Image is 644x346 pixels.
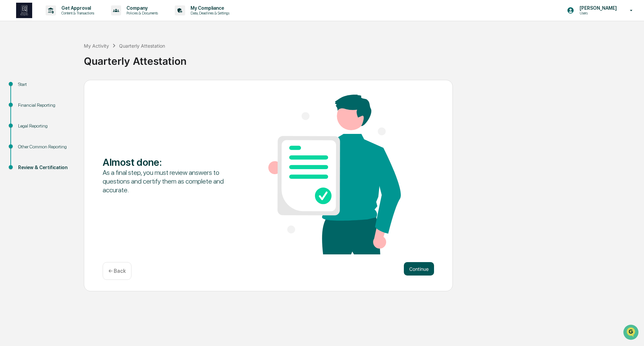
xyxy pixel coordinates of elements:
[16,3,32,18] img: logo
[185,11,233,15] p: Data, Deadlines & Settings
[4,82,46,94] a: 🖐️Preclearance
[47,113,81,119] a: Powered byPylon
[23,58,85,63] div: We're available if you need us!
[574,5,620,11] p: [PERSON_NAME]
[18,102,73,109] div: Financial Reporting
[56,11,98,15] p: Content & Transactions
[7,98,12,103] div: 🔎
[67,114,81,119] span: Pylon
[185,5,233,11] p: My Compliance
[84,50,641,67] div: Quarterly Attestation
[623,324,641,342] iframe: Open customer support
[49,85,54,91] div: 🗄️
[103,168,235,194] div: As a final step, you must review answers to questions and certify them as complete and accurate.
[7,14,122,25] p: How can we help?
[18,81,73,88] div: Start
[7,51,19,63] img: 1746055101610-c473b297-6a78-478c-a979-82029cc54cd1
[7,85,12,91] div: 🖐️
[119,43,165,49] div: Quarterly Attestation
[13,97,42,104] span: Data Lookup
[108,268,126,274] p: ← Back
[18,143,73,150] div: Other Common Reporting
[404,262,434,276] button: Continue
[4,95,45,107] a: 🔎Data Lookup
[84,43,109,49] div: My Activity
[114,53,122,61] button: Start new chat
[56,5,98,11] p: Get Approval
[18,122,73,130] div: Legal Reporting
[23,51,110,58] div: Start new chat
[121,11,161,15] p: Policies & Documents
[268,95,401,254] img: Almost done
[121,5,161,11] p: Company
[18,164,73,171] div: Review & Certification
[574,11,620,15] p: Users
[55,85,83,91] span: Attestations
[13,85,43,91] span: Preclearance
[46,82,86,94] a: 🗄️Attestations
[103,156,235,168] div: Almost done :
